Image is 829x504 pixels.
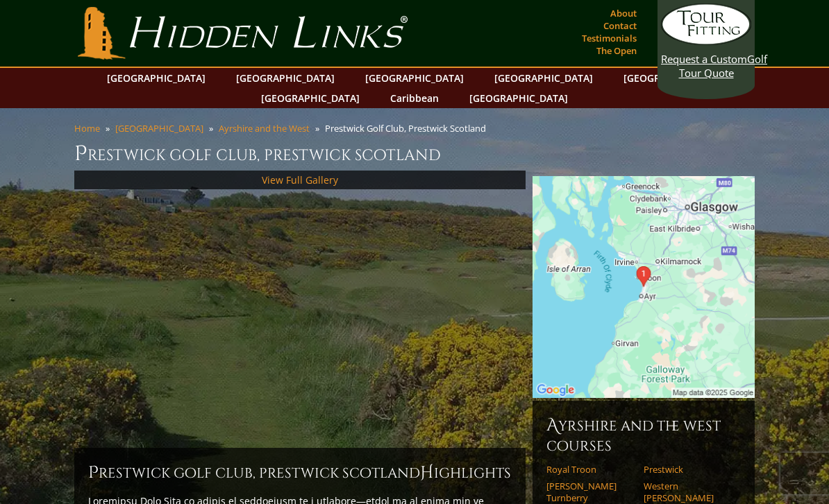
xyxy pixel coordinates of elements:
[661,3,751,80] a: Request a CustomGolf Tour Quote
[383,88,446,108] a: Caribbean
[600,16,640,35] a: Contact
[533,176,755,398] img: Google Map of Prestwick Golf Club, Links Road, Prestwick, Scotland, United Kingdom
[88,462,512,484] h2: Prestwick Golf Club, Prestwick Scotland ighlights
[74,140,755,168] h1: Prestwick Golf Club, Prestwick Scotland
[607,3,640,23] a: About
[644,480,732,503] a: Western [PERSON_NAME]
[546,464,635,475] a: Royal Troon
[487,68,600,88] a: [GEOGRAPHIC_DATA]
[420,462,434,484] span: H
[578,28,640,48] a: Testimonials
[661,52,747,66] span: Request a Custom
[115,122,203,134] a: [GEOGRAPHIC_DATA]
[262,173,338,186] a: View Full Gallery
[546,415,741,455] h6: Ayrshire and the West Courses
[229,68,342,88] a: [GEOGRAPHIC_DATA]
[325,122,492,134] li: Prestwick Golf Club, Prestwick Scotland
[644,464,732,475] a: Prestwick
[546,480,635,503] a: [PERSON_NAME] Turnberry
[617,68,729,88] a: [GEOGRAPHIC_DATA]
[358,68,471,88] a: [GEOGRAPHIC_DATA]
[100,68,212,88] a: [GEOGRAPHIC_DATA]
[74,122,100,134] a: Home
[254,88,367,108] a: [GEOGRAPHIC_DATA]
[462,88,575,108] a: [GEOGRAPHIC_DATA]
[219,122,310,134] a: Ayrshire and the West
[593,41,640,60] a: The Open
